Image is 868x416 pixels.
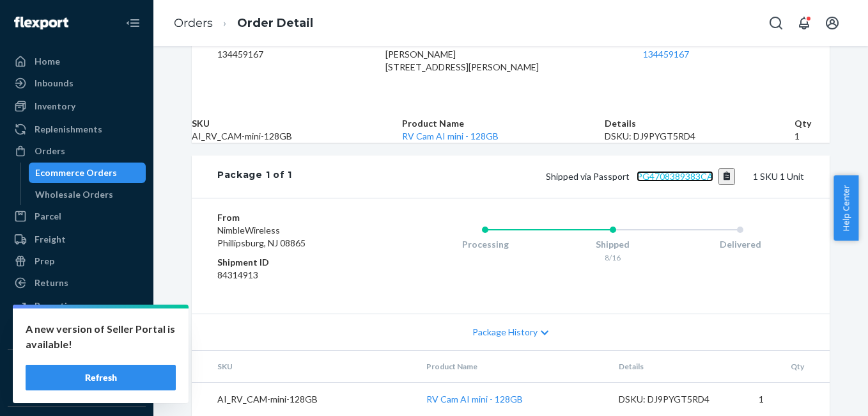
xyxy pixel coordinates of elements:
dt: Shipment ID [217,256,370,269]
th: Details [605,117,795,130]
div: 1 SKU 1 Unit [292,168,804,185]
span: [PERSON_NAME] [STREET_ADDRESS][PERSON_NAME] [385,49,539,72]
span: Package History [472,326,538,339]
a: Freight [8,229,146,250]
th: Qty [794,117,830,130]
a: Billing [8,319,146,339]
div: Reporting [35,300,77,312]
a: Orders [174,16,213,30]
button: Open Search Box [763,10,789,36]
dd: 84314913 [217,269,370,282]
td: 1 [794,130,830,143]
a: Replenishments [8,119,146,140]
a: RV Cam AI mini - 128GB [426,394,523,404]
a: Returns [8,273,146,293]
dt: From [217,211,370,224]
a: RV Cam AI mini - 128GB [402,131,499,141]
div: DSKU: DJ9PYGT5RD4 [619,393,739,406]
img: Flexport logo [14,17,68,29]
button: Integrations [8,360,146,381]
div: DSKU: DJ9PYGT5RD4 [605,130,795,143]
a: Parcel [8,206,146,227]
div: Ecommerce Orders [35,166,117,179]
span: NimbleWireless Phillipsburg, NJ 08865 [217,225,306,248]
td: AI_RV_CAM-mini-128GB [192,382,416,416]
button: Refresh [26,365,176,390]
td: AI_RV_CAM-mini-128GB [192,130,402,143]
div: Processing [421,238,549,251]
a: Add Integration [8,386,146,401]
a: Home [8,51,146,72]
a: Prep [8,251,146,271]
div: Inventory [35,100,75,113]
a: Reporting [8,296,146,316]
div: 8/16 [549,252,677,263]
div: Parcel [35,210,61,223]
th: Details [608,351,749,383]
th: Qty [748,351,830,383]
div: Inbounds [35,77,74,90]
th: Product Name [416,351,608,383]
td: 1 [748,382,830,416]
div: Package 1 of 1 [217,168,292,185]
a: Inbounds [8,73,146,93]
div: Shipped [549,238,677,251]
a: Orders [8,141,146,161]
a: Ecommerce Orders [29,163,146,183]
button: Help Center [833,175,858,241]
th: SKU [192,117,402,130]
a: Order Detail [237,16,313,30]
div: Prep [35,255,54,268]
a: 134459167 [643,49,689,60]
div: Returns [35,276,68,289]
th: SKU [192,351,416,383]
p: A new version of Seller Portal is available! [26,321,176,352]
button: Close Navigation [120,10,146,36]
th: Product Name [402,117,605,130]
div: Replenishments [35,123,102,136]
a: Inventory [8,96,146,116]
div: Wholesale Orders [35,188,113,201]
dd: 134459167 [217,48,365,61]
div: Home [35,55,60,68]
ol: breadcrumbs [164,4,323,42]
span: Shipped via Passport [546,171,736,182]
div: Delivered [676,238,804,251]
a: PG4708389383CA [637,171,713,182]
div: Freight [35,233,66,246]
button: Open account menu [819,10,845,36]
div: Orders [35,145,65,157]
a: Wholesale Orders [29,184,146,205]
button: Copy tracking number [718,168,736,185]
button: Open notifications [791,10,817,36]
